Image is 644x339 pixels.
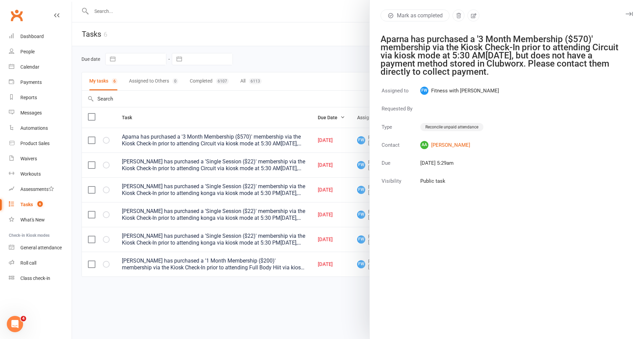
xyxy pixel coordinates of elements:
[20,110,42,115] div: Messages
[20,217,45,222] div: What's New
[20,275,50,281] div: Class check-in
[420,87,499,95] span: Fitness with [PERSON_NAME]
[420,177,499,194] td: Public task
[20,79,42,85] div: Payments
[9,166,72,182] a: Workouts
[420,141,428,149] span: AA
[8,7,25,24] a: Clubworx
[9,105,72,121] a: Messages
[20,125,48,131] div: Automations
[420,87,428,95] span: Fw
[20,156,37,161] div: Waivers
[9,271,72,286] a: Class kiosk mode
[20,186,54,192] div: Assessments
[381,159,419,176] td: Due
[420,159,499,176] td: [DATE] 5:29am
[20,49,35,54] div: People
[420,123,483,131] div: Reconcile unpaid attendance
[9,136,72,151] a: Product Sales
[381,35,625,76] div: Aparna has purchased a '3 Month Membership ($570)' membership via the Kiosk Check-In prior to att...
[9,212,72,228] a: What's New
[21,316,26,321] span: 4
[37,201,43,207] span: 6
[9,75,72,90] a: Payments
[20,202,33,207] div: Tasks
[381,177,419,194] td: Visibility
[381,86,419,104] td: Assigned to
[420,141,499,149] a: AA[PERSON_NAME]
[9,197,72,212] a: Tasks 6
[9,151,72,166] a: Waivers
[381,10,449,21] button: Mark as completed
[20,141,50,146] div: Product Sales
[20,34,44,39] div: Dashboard
[381,141,419,158] td: Contact
[9,29,72,44] a: Dashboard
[9,240,72,255] a: General attendance kiosk mode
[20,260,36,266] div: Roll call
[9,59,72,75] a: Calendar
[381,122,419,140] td: Type
[381,104,419,122] td: Requested By
[20,245,62,250] div: General attendance
[20,64,39,70] div: Calendar
[9,121,72,136] a: Automations
[9,90,72,105] a: Reports
[20,171,41,177] div: Workouts
[9,182,72,197] a: Assessments
[7,316,23,332] iframe: Intercom live chat
[9,255,72,271] a: Roll call
[20,95,37,100] div: Reports
[9,44,72,59] a: People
